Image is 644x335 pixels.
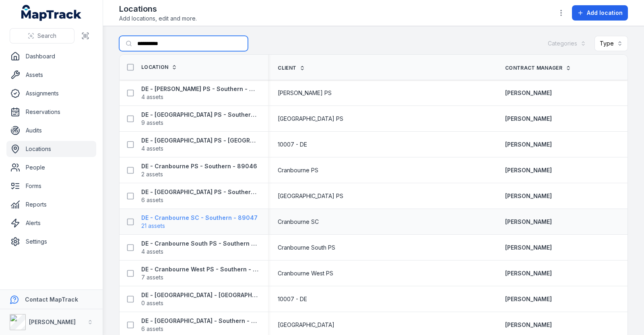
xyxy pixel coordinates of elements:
[141,64,168,70] span: Location
[25,296,78,303] strong: Contact MapTrack
[505,321,552,329] a: [PERSON_NAME]
[141,325,163,333] span: 6 assets
[587,9,623,17] span: Add location
[141,111,258,127] a: DE - [GEOGRAPHIC_DATA] PS - Southern - 890429 assets
[141,265,258,281] a: DE - Cranbourne West PS - Southern - 892657 assets
[505,269,552,277] a: [PERSON_NAME]
[6,122,96,139] a: Audits
[141,273,163,281] span: 7 assets
[141,111,258,119] strong: DE - [GEOGRAPHIC_DATA] PS - Southern - 89042
[141,291,258,299] strong: DE - [GEOGRAPHIC_DATA] - [GEOGRAPHIC_DATA] Area - 89265
[278,141,307,149] span: 10007 - DE
[141,188,258,204] a: DE - [GEOGRAPHIC_DATA] PS - Southern - 890456 assets
[505,244,552,252] a: [PERSON_NAME]
[119,14,197,23] span: Add locations, edit and more.
[141,299,163,307] span: 0 assets
[141,162,257,170] strong: DE - Cranbourne PS - Southern - 89046
[141,93,163,101] span: 4 assets
[141,214,258,222] strong: DE - Cranbourne SC - Southern - 89047
[278,166,318,174] span: Cranbourne PS
[6,196,96,213] a: Reports
[141,64,177,70] a: Location
[141,162,257,178] a: DE - Cranbourne PS - Southern - 890462 assets
[141,85,258,101] a: DE - [PERSON_NAME] PS - Southern - 891754 assets
[278,115,343,123] span: [GEOGRAPHIC_DATA] PS
[141,291,258,307] a: DE - [GEOGRAPHIC_DATA] - [GEOGRAPHIC_DATA] Area - 892650 assets
[6,159,96,176] a: People
[29,318,76,325] strong: [PERSON_NAME]
[594,36,628,51] button: Type
[141,196,163,204] span: 6 assets
[505,166,552,174] a: [PERSON_NAME]
[278,192,343,200] span: [GEOGRAPHIC_DATA] PS
[141,222,165,230] span: 21 assets
[278,89,332,97] span: [PERSON_NAME] PS
[141,248,163,256] span: 4 assets
[505,115,552,123] a: [PERSON_NAME]
[141,317,258,325] strong: DE - [GEOGRAPHIC_DATA] - Southern - 89290
[278,65,296,71] span: Client
[278,244,335,252] span: Cranbourne South PS
[278,65,305,71] a: Client
[141,119,163,127] span: 9 assets
[6,141,96,157] a: Locations
[141,85,258,93] strong: DE - [PERSON_NAME] PS - Southern - 89175
[141,145,163,153] span: 4 assets
[37,32,56,40] span: Search
[141,214,258,230] a: DE - Cranbourne SC - Southern - 8904721 assets
[10,28,74,43] button: Search
[141,136,258,153] a: DE - [GEOGRAPHIC_DATA] PS - [GEOGRAPHIC_DATA] Area - 890424 assets
[505,218,552,226] a: [PERSON_NAME]
[6,178,96,194] a: Forms
[505,89,552,97] a: [PERSON_NAME]
[6,234,96,250] a: Settings
[141,265,258,273] strong: DE - Cranbourne West PS - Southern - 89265
[505,65,562,71] span: Contract Manager
[505,295,552,303] a: [PERSON_NAME]
[6,104,96,120] a: Reservations
[141,240,258,256] a: DE - Cranbourne South PS - Southern - 890484 assets
[141,188,258,196] strong: DE - [GEOGRAPHIC_DATA] PS - Southern - 89045
[278,269,333,277] span: Cranbourne West PS
[6,85,96,101] a: Assignments
[6,215,96,231] a: Alerts
[141,136,258,145] strong: DE - [GEOGRAPHIC_DATA] PS - [GEOGRAPHIC_DATA] Area - 89042
[21,5,82,21] a: MapTrack
[6,48,96,64] a: Dashboard
[119,3,197,14] h2: Locations
[505,192,552,200] a: [PERSON_NAME]
[278,218,319,226] span: Cranbourne SC
[572,5,628,21] button: Add location
[278,321,334,329] span: [GEOGRAPHIC_DATA]
[505,65,571,71] a: Contract Manager
[505,141,552,149] a: [PERSON_NAME]
[141,317,258,333] a: DE - [GEOGRAPHIC_DATA] - Southern - 892906 assets
[6,67,96,83] a: Assets
[141,240,258,248] strong: DE - Cranbourne South PS - Southern - 89048
[141,170,163,178] span: 2 assets
[278,295,307,303] span: 10007 - DE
